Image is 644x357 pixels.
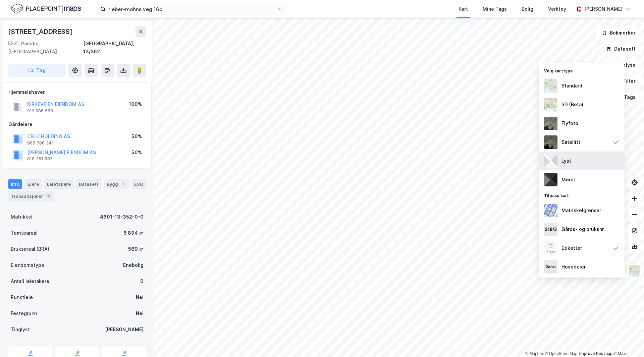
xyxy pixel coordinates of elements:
div: [PERSON_NAME] [584,5,623,13]
div: Gårdeiere [8,120,146,128]
div: 50% [131,148,142,157]
div: 1 [119,181,126,187]
img: logo.f888ab2527a4732fd821a326f86c7f29.svg [11,3,81,15]
div: Eiendomstype [11,261,44,269]
div: 100% [129,100,142,108]
div: 5231, Paradis, [GEOGRAPHIC_DATA] [8,40,83,56]
div: Bolig [522,5,533,13]
a: OpenStreetMap [545,351,578,356]
div: Hovedeier [561,263,586,271]
div: Transaksjoner [8,191,54,201]
a: Improve this map [579,351,612,356]
div: Gårds- og bruksnr. [561,225,605,233]
div: [PERSON_NAME] [105,325,144,334]
img: nCdM7BzjoCAAAAAElFTkSuQmCC [544,173,557,186]
img: cadastreBorders.cfe08de4b5ddd52a10de.jpeg [544,204,557,217]
div: Eiere [25,179,42,189]
div: Lyst [561,157,571,165]
div: 0 [140,277,144,285]
div: Bygg [104,179,129,189]
img: Z [544,117,557,130]
img: 9k= [544,135,557,149]
div: 4601-13-352-0-0 [100,213,144,221]
img: Z [544,98,557,111]
button: Analyse [602,58,641,72]
div: 818 351 682 [27,156,52,162]
div: Nei [136,293,144,301]
div: Flyfoto [561,119,578,127]
div: Leietakere [44,179,73,189]
div: Datasett [76,179,101,189]
div: ESG [131,179,146,189]
button: Filter [609,74,641,88]
div: Tinglyst [11,325,30,334]
img: luj3wr1y2y3+OchiMxRmMxRlscgabnMEmZ7DJGWxyBpucwSZnsMkZbHIGm5zBJmewyRlscgabnMEmZ7DJGWxyBpucwSZnsMkZ... [544,154,557,168]
img: Z [544,241,557,255]
img: Z [628,264,641,277]
div: Enebolig [123,261,144,269]
div: Nei [136,309,144,317]
div: Standard [561,82,582,90]
div: Kart [459,5,468,13]
div: Satellitt [561,138,580,146]
div: 912 086 569 [27,108,53,114]
div: Verktøy [548,5,566,13]
div: Tomteareal [11,229,38,237]
div: 50% [131,132,142,140]
div: Velg karttype [539,64,625,76]
iframe: Chat Widget [610,325,644,357]
div: 965 786 341 [27,140,54,146]
button: Datasett [600,42,641,56]
a: Mapbox [525,351,544,356]
div: Punktleie [11,293,33,301]
img: Z [544,79,557,93]
img: cadastreKeys.547ab17ec502f5a4ef2b.jpeg [544,223,557,236]
div: Matrikkelgrenser [561,206,601,215]
div: Bruksareal (BRA) [11,245,49,253]
div: [GEOGRAPHIC_DATA], 13/352 [83,40,146,56]
button: Bokmerker [596,26,641,40]
div: 3D (Beta) [561,101,583,109]
div: 6 894 ㎡ [123,229,144,237]
div: Antall leietakere [11,277,49,285]
div: Kontrollprogram for chat [610,325,644,357]
div: Tilpass kart [539,189,625,201]
div: 569 ㎡ [128,245,144,253]
div: Mørkt [561,176,575,184]
img: majorOwner.b5e170eddb5c04bfeeff.jpeg [544,260,557,274]
div: Mine Tags [483,5,507,13]
div: Hjemmelshaver [8,88,146,96]
div: Festegrunn [11,309,37,317]
div: Matrikkel [11,213,33,221]
button: Tag [8,64,66,77]
input: Søk på adresse, matrikkel, gårdeiere, leietakere eller personer [106,4,277,14]
div: [STREET_ADDRESS] [8,26,74,37]
div: Info [8,179,22,189]
div: 12 [45,193,51,199]
div: Etiketter [561,244,582,252]
button: Tags [610,91,641,104]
